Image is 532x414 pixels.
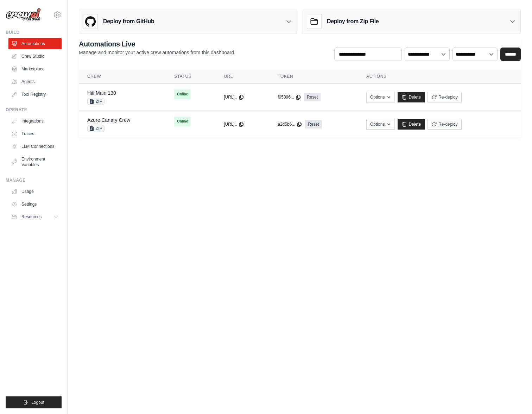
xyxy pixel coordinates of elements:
a: Traces [8,128,62,139]
a: Agents [8,76,62,87]
h3: Deploy from GitHub [103,17,154,26]
div: Manage [6,177,62,183]
button: Re-deploy [427,119,462,130]
p: Manage and monitor your active crew automations from this dashboard. [79,49,235,56]
a: Tool Registry [8,89,62,100]
a: Delete [398,119,425,130]
button: Logout [6,396,62,408]
div: Build [6,30,62,35]
th: Crew [79,69,166,84]
span: Online [174,117,191,126]
th: Token [269,69,358,84]
a: Reset [305,120,322,128]
a: Delete [398,92,425,102]
h3: Deploy from Zip File [327,17,379,26]
button: Resources [8,211,62,222]
span: Resources [21,214,42,220]
h2: Automations Live [79,39,235,49]
a: Automations [8,38,62,49]
button: f05396... [278,94,301,100]
th: URL [215,69,269,84]
span: Logout [31,400,44,405]
a: LLM Connections [8,141,62,152]
a: Azure Canary Crew [87,117,130,123]
span: Online [174,89,191,99]
button: Options [366,92,395,102]
a: Environment Variables [8,153,62,170]
button: a2d5b6... [278,121,302,127]
img: Logo [6,8,41,21]
a: Crew Studio [8,51,62,62]
a: Hitl Main 130 [87,90,116,96]
a: Settings [8,199,62,210]
a: Reset [304,93,321,101]
th: Actions [358,69,521,84]
a: Usage [8,186,62,197]
a: Integrations [8,115,62,127]
button: Options [366,119,395,130]
div: Operate [6,107,62,113]
a: Marketplace [8,63,62,75]
img: GitHub Logo [83,14,97,29]
span: ZIP [87,125,104,132]
button: Re-deploy [427,92,462,102]
th: Status [166,69,215,84]
span: ZIP [87,98,104,105]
